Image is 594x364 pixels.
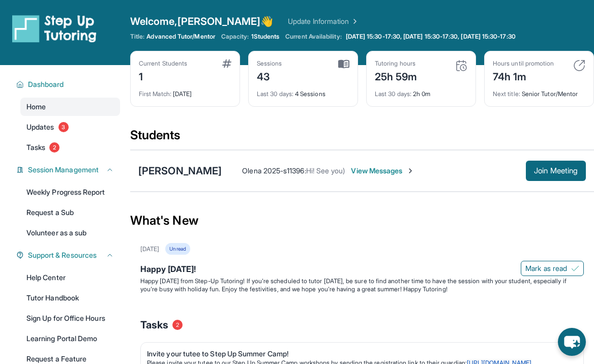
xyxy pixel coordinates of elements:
[285,33,341,41] span: Current Availability:
[28,165,99,175] span: Session Management
[493,84,585,98] div: Senior Tutor/Mentor
[147,349,569,359] div: Invite your tutee to Step Up Summer Camp!
[525,263,567,274] span: Mark as read
[28,250,97,260] span: Support & Resources
[351,166,414,176] span: View Messages
[26,122,54,132] span: Updates
[26,142,45,153] span: Tasks
[20,289,120,307] a: Tutor Handbook
[20,118,120,136] a: Updates3
[20,309,120,327] a: Sign Up for Office Hours
[138,164,222,178] div: [PERSON_NAME]
[493,90,520,98] span: Next title :
[573,59,585,72] img: card
[493,68,554,84] div: 74h 1m
[242,166,306,175] span: Olena 2025-s11396 :
[20,98,120,116] a: Home
[139,59,187,68] div: Current Students
[20,268,120,287] a: Help Center
[24,250,114,260] button: Support & Resources
[526,161,586,181] button: Join Meeting
[130,198,594,243] div: What's New
[257,84,349,98] div: 4 Sessions
[12,14,97,43] img: logo
[130,33,144,41] span: Title:
[375,84,467,98] div: 2h 0m
[140,245,159,253] div: [DATE]
[58,122,69,132] span: 3
[257,59,282,68] div: Sessions
[28,79,64,89] span: Dashboard
[130,14,274,28] span: Welcome, [PERSON_NAME] 👋
[375,68,418,84] div: 25h 59m
[140,263,584,277] div: Happy [DATE]!
[493,59,554,68] div: Hours until promotion
[130,127,594,149] div: Students
[172,320,183,330] span: 2
[338,59,349,69] img: card
[222,59,231,68] img: card
[24,79,114,89] button: Dashboard
[406,167,414,175] img: Chevron-Right
[257,68,282,84] div: 43
[288,16,359,26] a: Update Information
[534,168,578,174] span: Join Meeting
[558,328,586,356] button: chat-button
[146,33,215,41] span: Advanced Tutor/Mentor
[49,142,60,153] span: 2
[251,33,280,41] span: 1 Students
[165,243,190,255] div: Unread
[20,138,120,157] a: Tasks2
[257,90,293,98] span: Last 30 days :
[24,165,114,175] button: Session Management
[455,59,467,72] img: card
[375,90,411,98] span: Last 30 days :
[344,33,518,41] a: [DATE] 15:30-17:30, [DATE] 15:30-17:30, [DATE] 15:30-17:30
[375,59,418,68] div: Tutoring hours
[20,224,120,242] a: Volunteer as a sub
[346,33,516,41] span: [DATE] 15:30-17:30, [DATE] 15:30-17:30, [DATE] 15:30-17:30
[20,329,120,348] a: Learning Portal Demo
[139,68,187,84] div: 1
[140,277,584,293] p: Happy [DATE] from Step-Up Tutoring! If you're scheduled to tutor [DATE], be sure to find another ...
[306,166,345,175] span: Hi! See you)
[139,84,231,98] div: [DATE]
[140,318,168,332] span: Tasks
[349,16,359,26] img: Chevron Right
[571,264,579,272] img: Mark as read
[221,33,249,41] span: Capacity:
[20,183,120,201] a: Weekly Progress Report
[139,90,171,98] span: First Match :
[20,203,120,222] a: Request a Sub
[26,102,46,112] span: Home
[521,261,584,276] button: Mark as read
